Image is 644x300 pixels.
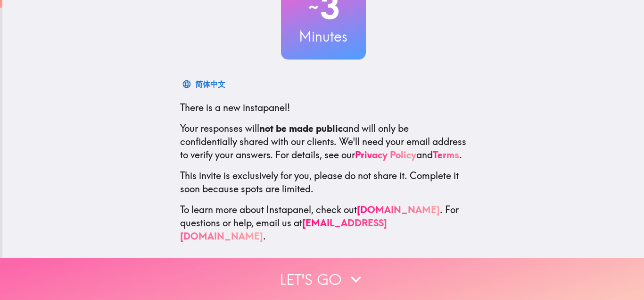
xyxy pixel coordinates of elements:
[180,169,467,196] p: This invite is exclusively for you, please do not share it. Complete it soon because spots are li...
[281,26,366,46] h3: Minutes
[180,217,387,242] a: [EMAIL_ADDRESS][DOMAIN_NAME]
[433,149,459,161] a: Terms
[195,77,225,91] div: 简体中文
[355,149,416,161] a: Privacy Policy
[357,204,440,215] a: [DOMAIN_NAME]
[180,203,467,243] p: To learn more about Instapanel, check out . For questions or help, email us at .
[259,122,343,134] b: not be made public
[180,122,467,162] p: Your responses will and will only be confidentially shared with our clients. We'll need your emai...
[180,102,290,113] span: There is a new instapanel!
[180,75,229,94] button: 简体中文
